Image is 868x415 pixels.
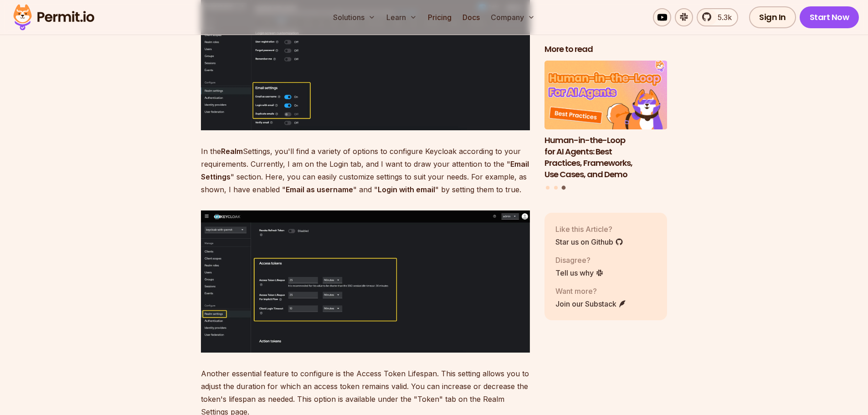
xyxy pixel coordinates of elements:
img: Human-in-the-Loop for AI Agents: Best Practices, Frameworks, Use Cases, and Demo [544,61,668,130]
button: Go to slide 2 [554,186,558,190]
p: Disagree? [555,255,604,266]
button: Go to slide 1 [546,186,550,190]
li: 3 of 3 [544,61,668,180]
strong: Login with email [378,185,435,194]
a: Star us on Github [555,236,623,247]
h2: More to read [544,44,668,55]
a: Pricing [424,8,455,26]
h3: Human-in-the-Loop for AI Agents: Best Practices, Frameworks, Use Cases, and Demo [544,135,668,180]
p: Like this Article? [555,224,623,235]
strong: Email as username [286,185,353,194]
div: Posts [544,61,668,191]
button: Learn [383,8,421,26]
button: Solutions [329,8,379,26]
a: Join our Substack [555,298,627,309]
button: Company [487,8,539,26]
a: Human-in-the-Loop for AI Agents: Best Practices, Frameworks, Use Cases, and DemoHuman-in-the-Loop... [544,61,668,180]
p: Want more? [555,286,627,297]
img: image.png [201,210,530,353]
strong: Realm [221,147,243,156]
strong: Email Settings [201,159,529,181]
a: Tell us why [555,267,604,278]
a: Start Now [800,6,859,28]
a: Sign In [749,6,796,28]
button: Go to slide 3 [562,186,566,190]
a: 5.3k [697,8,738,26]
img: Permit logo [9,2,98,33]
p: In the Settings, you'll find a variety of options to configure Keycloak according to your require... [201,145,530,196]
span: 5.3k [712,12,732,23]
a: Docs [459,8,483,26]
